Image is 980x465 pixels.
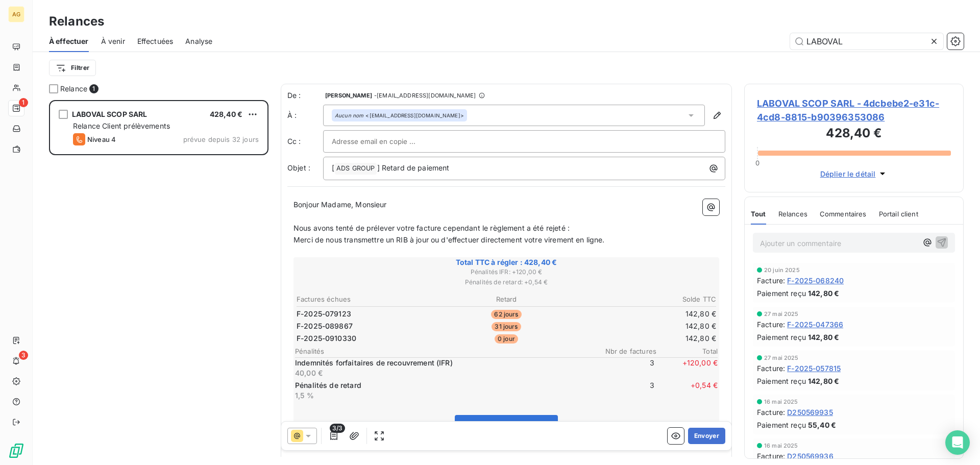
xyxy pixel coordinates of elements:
span: 55,40 € [808,420,836,430]
span: Pénalités [295,347,595,355]
span: LABOVAL SCOP SARL [72,110,148,118]
button: Filtrer [49,60,96,76]
span: Commentaires [820,210,867,218]
span: + 120,00 € [656,358,718,378]
button: Déplier le détail [817,168,891,180]
p: 1,5 % [295,390,591,401]
span: Total [656,347,718,355]
label: À : [287,110,323,120]
div: grid [49,100,268,465]
p: 40,00 € [295,368,591,378]
span: Portail client [879,210,918,218]
button: Envoyer [688,428,725,444]
span: + 0,54 € [656,380,718,401]
span: 62 jours [491,310,521,319]
span: À venir [101,36,125,46]
span: [ [332,163,334,172]
span: 142,80 € [808,376,839,386]
span: 428,40 € [210,110,242,118]
span: ADS GROUP [335,163,376,175]
span: 3 [593,380,654,401]
span: F-2025-057815 [787,363,841,374]
span: Objet : [287,163,310,172]
span: Facture : [757,319,785,330]
label: Cc : [287,136,323,146]
span: Tout [751,210,766,218]
span: Relances [778,210,807,218]
span: Paiement reçu [757,288,806,299]
span: Paiement reçu [757,376,806,386]
span: 16 mai 2025 [764,443,798,449]
p: Indemnités forfaitaires de recouvrement (IFR) [295,358,591,368]
span: LABOVAL SCOP SARL - 4dcbebe2-e31c-4cd8-8815-b90396353086 [757,96,951,124]
span: Total TTC à régler : 428,40 € [295,257,718,267]
span: 142,80 € [808,288,839,299]
div: <[EMAIL_ADDRESS][DOMAIN_NAME]> [335,112,464,119]
span: D250569936 [787,451,834,461]
span: [PERSON_NAME] [325,92,372,99]
span: Merci de nous transmettre un RIB à jour ou d'effectuer directement votre virement en ligne. [293,235,605,244]
span: 27 mai 2025 [764,311,799,317]
span: 20 juin 2025 [764,267,800,273]
span: 3 [593,358,654,378]
span: F-2025-047366 [787,319,843,330]
td: 142,80 € [577,321,717,332]
span: 1 [89,84,99,93]
span: F-2025-089867 [297,321,353,331]
span: Facture : [757,407,785,418]
div: Open Intercom Messenger [945,430,970,455]
span: D250569935 [787,407,833,418]
span: 3 [19,351,28,360]
span: Pénalités de retard : + 0,54 € [295,278,718,287]
em: Aucun nom [335,112,363,119]
span: Relance [60,84,87,94]
span: 0 [755,159,759,167]
span: - [EMAIL_ADDRESS][DOMAIN_NAME] [374,92,476,99]
h3: Relances [49,12,104,31]
h3: 428,40 € [757,124,951,144]
span: À effectuer [49,36,89,46]
span: 3/3 [330,424,345,433]
span: 31 jours [492,322,521,331]
span: Paiement reçu [757,420,806,430]
span: Facture : [757,363,785,374]
span: Pénalités IFR : + 120,00 € [295,267,718,277]
span: ] Retard de paiement [377,163,450,172]
span: Facture : [757,451,785,461]
td: 142,80 € [577,308,717,320]
img: Logo LeanPay [8,443,24,459]
th: Retard [436,294,576,305]
span: De : [287,90,323,101]
p: Pénalités de retard [295,380,591,390]
span: Nbr de factures [595,347,656,355]
span: Relance Client prélèvements [73,121,170,130]
th: Factures échues [296,294,435,305]
td: 142,80 € [577,333,717,344]
span: F-2025-079123 [297,309,351,319]
span: Nous avons tenté de prélever votre facture cependant le règlement a été rejeté : [293,224,570,232]
span: 1 [19,98,28,107]
span: Effectuées [137,36,174,46]
span: prévue depuis 32 jours [183,135,259,143]
th: Solde TTC [577,294,717,305]
span: F-2025-068240 [787,275,844,286]
input: Adresse email en copie ... [332,134,442,149]
span: 142,80 € [808,332,839,342]
span: 27 mai 2025 [764,355,799,361]
span: Analyse [185,36,212,46]
span: Paiement reçu [757,332,806,342]
input: Rechercher [790,33,943,50]
span: F-2025-0910330 [297,333,356,344]
span: 16 mai 2025 [764,399,798,405]
span: Déplier le détail [820,168,876,179]
span: Facture : [757,275,785,286]
span: Niveau 4 [87,135,116,143]
div: AG [8,6,24,22]
span: Bonjour Madame, Monsieur [293,200,387,209]
span: 0 jour [495,334,518,344]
